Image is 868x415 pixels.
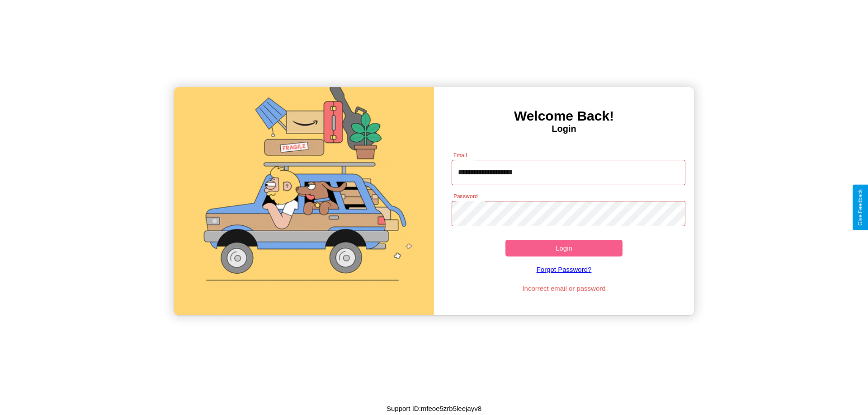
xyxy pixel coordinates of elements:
p: Incorrect email or password [447,282,681,294]
label: Email [453,151,467,159]
h4: Login [434,124,694,134]
div: Give Feedback [857,189,863,226]
p: Support ID: mfeoe5zrb5leejayv8 [387,402,481,415]
label: Password [453,192,477,200]
h3: Welcome Back! [434,108,694,124]
img: gif [174,87,434,315]
a: Forgot Password? [447,256,681,282]
button: Login [505,240,623,256]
